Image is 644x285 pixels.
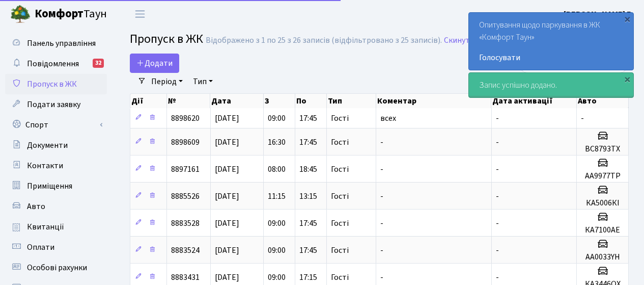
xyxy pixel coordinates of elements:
[331,273,349,281] span: Гості
[622,74,632,84] div: ×
[496,245,499,256] span: -
[331,192,349,200] span: Гості
[27,221,64,232] span: Квитанції
[331,219,349,227] span: Гості
[581,113,584,124] span: -
[215,218,239,229] span: [DATE]
[27,38,96,49] span: Панель управління
[380,272,383,283] span: -
[268,272,286,283] span: 09:00
[491,94,576,108] th: Дата активації
[5,176,107,196] a: Приміщення
[264,94,295,108] th: З
[469,13,633,70] div: Опитування щодо паркування в ЖК «Комфорт Таун»
[496,272,499,283] span: -
[5,94,107,115] a: Подати заявку
[268,164,286,175] span: 08:00
[295,94,327,108] th: По
[171,245,200,256] span: 8883524
[331,138,349,146] span: Гості
[35,6,83,22] b: Комфорт
[215,272,239,283] span: [DATE]
[130,54,179,73] a: Додати
[215,113,239,124] span: [DATE]
[27,140,68,151] span: Документи
[27,242,54,253] span: Оплати
[27,262,87,273] span: Особові рахунки
[171,164,200,175] span: 8897161
[268,245,286,256] span: 09:00
[215,191,239,202] span: [DATE]
[577,94,629,108] th: Авто
[127,6,153,22] button: Переключити навігацію
[5,217,107,237] a: Квитанції
[171,113,200,124] span: 8898620
[27,160,63,171] span: Контакти
[469,73,633,97] div: Запис успішно додано.
[167,94,211,108] th: №
[27,58,79,69] span: Повідомлення
[5,237,107,257] a: Оплати
[171,191,200,202] span: 8885526
[93,59,104,68] div: 32
[5,156,107,176] a: Контакти
[496,164,499,175] span: -
[380,245,383,256] span: -
[299,218,317,229] span: 17:45
[496,137,499,148] span: -
[189,73,217,90] a: Тип
[331,246,349,254] span: Гості
[10,4,31,24] img: logo.png
[5,33,107,54] a: Панель управління
[215,164,239,175] span: [DATE]
[564,9,632,20] b: [PERSON_NAME] Г.
[147,73,187,90] a: Період
[136,58,173,69] span: Додати
[581,252,624,262] h5: АА0033YH
[27,180,72,192] span: Приміщення
[331,165,349,173] span: Гості
[299,164,317,175] span: 18:45
[130,94,167,108] th: Дії
[35,6,107,23] span: Таун
[210,94,263,108] th: Дата
[380,191,383,202] span: -
[268,137,286,148] span: 16:30
[581,171,624,181] h5: АА9977ТР
[380,137,383,148] span: -
[268,113,286,124] span: 09:00
[5,74,107,94] a: Пропуск в ЖК
[581,198,624,208] h5: КА5006КІ
[5,196,107,217] a: Авто
[496,191,499,202] span: -
[299,272,317,283] span: 17:15
[581,144,624,154] h5: ВС8793ТХ
[496,113,499,124] span: -
[5,135,107,156] a: Документи
[444,36,474,45] a: Скинути
[299,137,317,148] span: 17:45
[581,225,624,235] h5: КА7100AE
[622,14,632,24] div: ×
[171,218,200,229] span: 8883528
[206,36,442,45] div: Відображено з 1 по 25 з 26 записів (відфільтровано з 25 записів).
[27,99,80,110] span: Подати заявку
[496,218,499,229] span: -
[299,113,317,124] span: 17:45
[268,191,286,202] span: 11:15
[479,51,623,64] a: Голосувати
[5,54,107,74] a: Повідомлення32
[564,8,632,20] a: [PERSON_NAME] Г.
[215,245,239,256] span: [DATE]
[171,137,200,148] span: 8898609
[268,218,286,229] span: 09:00
[327,94,376,108] th: Тип
[380,113,396,124] span: всех
[380,164,383,175] span: -
[215,137,239,148] span: [DATE]
[27,79,77,90] span: Пропуск в ЖК
[331,114,349,122] span: Гості
[5,115,107,135] a: Спорт
[376,94,492,108] th: Коментар
[27,201,45,212] span: Авто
